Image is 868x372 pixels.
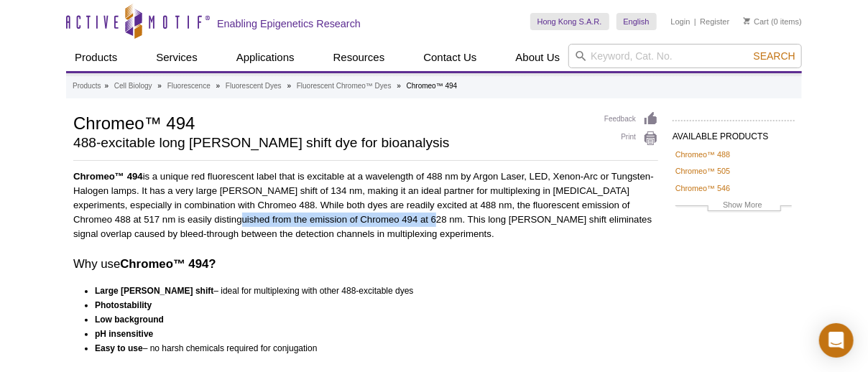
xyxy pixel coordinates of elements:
[216,82,221,90] li: »
[73,171,143,182] strong: Chromeo™ 494
[95,343,143,353] strong: Easy to use
[675,164,730,177] a: Chromeo™ 505
[157,82,162,90] li: »
[694,13,696,30] li: |
[95,341,645,355] li: – no harsh chemicals required for conjugation
[675,198,792,215] a: Show More
[297,80,392,93] a: Fluorescent Chromeo™ Dyes
[749,50,800,62] button: Search
[407,82,458,90] li: Chromeo™ 494
[73,256,658,273] h3: Why use
[530,13,609,30] a: Hong Kong S.A.R.
[95,284,645,298] li: – ideal for multiplexing with other 488-excitable dyes
[167,80,211,93] a: Fluorescence
[120,257,216,271] strong: Chromeo™ 494?
[744,17,769,27] a: Cart
[507,44,569,71] a: About Us
[73,111,590,133] h1: Chromeo™ 494
[66,44,126,71] a: Products
[104,82,108,90] li: »
[226,80,282,93] a: Fluorescent Dyes
[217,17,361,30] h2: Enabling Epigenetics Research
[397,82,401,90] li: »
[73,136,590,149] h2: 488-excitable long [PERSON_NAME] shift dye for bioanalysis
[744,13,802,30] li: (0 items)
[415,44,485,71] a: Contact Us
[73,80,101,93] a: Products
[568,44,802,68] input: Keyword, Cat. No.
[617,13,657,30] a: English
[744,17,750,24] img: Your Cart
[754,50,795,62] span: Search
[675,182,730,195] a: Chromeo™ 546
[287,82,292,90] li: »
[700,17,729,27] a: Register
[325,44,394,71] a: Resources
[147,44,206,71] a: Services
[604,111,658,127] a: Feedback
[671,17,691,27] a: Login
[114,80,152,93] a: Cell Biology
[675,148,730,161] a: Chromeo™ 488
[95,286,213,296] strong: Large [PERSON_NAME] shift
[604,131,658,147] a: Print
[673,120,795,146] h2: AVAILABLE PRODUCTS
[228,44,303,71] a: Applications
[95,300,152,310] strong: Photostability
[95,329,153,339] strong: pH insensitive
[95,315,164,325] strong: Low background
[819,323,854,358] div: Open Intercom Messenger
[73,169,658,241] p: is a unique red fluorescent label that is excitable at a wavelength of 488 nm by Argon Laser, LED...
